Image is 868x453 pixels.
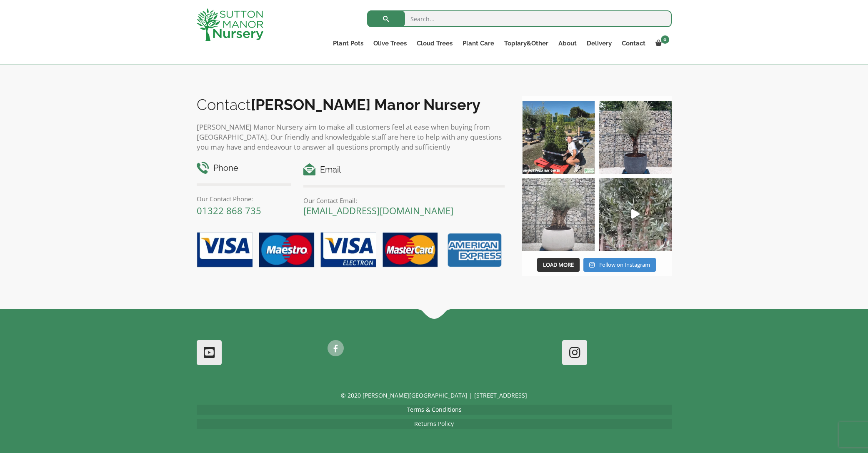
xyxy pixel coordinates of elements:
span: Follow on Instagram [599,261,650,268]
b: [PERSON_NAME] Manor Nursery [251,96,480,113]
img: New arrivals Monday morning of beautiful olive trees 🤩🤩 The weather is beautiful this summer, gre... [599,178,672,251]
svg: Instagram [589,262,595,268]
h2: Contact [197,96,505,113]
button: Load More [537,258,580,272]
a: Plant Pots [328,38,368,49]
a: Terms & Conditions [407,405,462,413]
a: [EMAIL_ADDRESS][DOMAIN_NAME] [303,204,453,217]
img: Our elegant & picturesque Angustifolia Cones are an exquisite addition to your Bay Tree collectio... [522,101,595,174]
img: logo [197,8,263,41]
svg: Play [631,209,640,219]
img: A beautiful multi-stem Spanish Olive tree potted in our luxurious fibre clay pots 😍😍 [599,101,672,174]
a: 01322 868 735 [197,204,261,217]
a: About [553,38,582,49]
img: Check out this beauty we potted at our nursery today ❤️‍🔥 A huge, ancient gnarled Olive tree plan... [522,178,595,251]
img: payment-options.png [190,228,505,273]
input: Search... [367,10,672,27]
a: Delivery [582,38,617,49]
a: 0 [650,38,672,49]
h4: Email [303,163,505,176]
p: © 2020 [PERSON_NAME][GEOGRAPHIC_DATA] | [STREET_ADDRESS] [197,390,672,400]
a: Cloud Trees [412,38,458,49]
h4: Phone [197,162,291,175]
span: 0 [661,35,669,44]
p: [PERSON_NAME] Manor Nursery aim to make all customers feel at ease when buying from [GEOGRAPHIC_D... [197,122,505,152]
p: Our Contact Email: [303,195,505,205]
a: Topiary&Other [499,38,553,49]
a: Returns Policy [414,420,454,428]
a: Instagram Follow on Instagram [583,258,655,272]
a: Contact [617,38,650,49]
a: Play [599,178,672,251]
a: Plant Care [458,38,499,49]
p: Our Contact Phone: [197,194,291,204]
span: Load More [543,261,574,268]
a: Olive Trees [368,38,412,49]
